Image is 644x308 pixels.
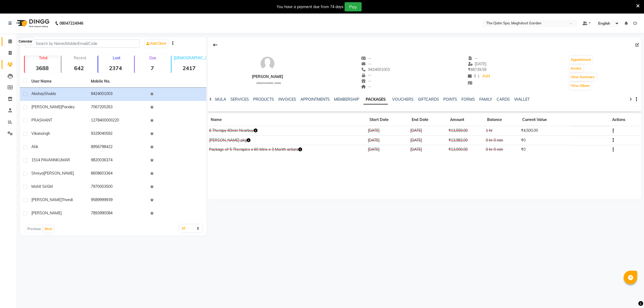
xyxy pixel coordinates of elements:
[300,97,330,102] a: APPOINTMENTS
[135,65,170,71] strong: 7
[25,65,60,71] strong: 3688
[31,197,62,202] span: [PERSON_NAME]
[447,145,484,155] td: ₹13,000.00
[230,97,249,102] a: SERVICES
[345,2,362,11] button: Pay
[252,74,283,80] div: [PERSON_NAME]
[44,91,56,96] span: Shukla
[31,144,38,149] span: Atik
[479,97,492,102] a: FAMILY
[408,145,447,155] td: [DATE]
[519,136,570,145] td: ₹0
[43,225,54,233] button: Next
[207,136,366,145] td: [PERSON_NAME] pkg
[61,65,97,71] strong: 642
[88,154,147,167] td: 9820036374
[174,55,207,60] p: [DEMOGRAPHIC_DATA]
[31,184,47,189] span: Mohit sir
[366,136,408,145] td: [DATE]
[366,114,408,126] th: Start Date
[364,95,388,104] a: PACKAGES
[171,65,207,71] strong: 2417
[88,167,147,181] td: 8608603364
[31,211,62,215] span: [PERSON_NAME]
[484,126,519,136] td: 1 hr
[468,56,478,61] span: --
[408,114,447,126] th: End Date
[361,73,372,78] span: --
[570,56,593,64] button: Appointment
[88,88,147,101] td: 9424001003
[207,114,366,126] th: Name
[28,75,88,88] th: User Name
[47,184,53,189] span: GM
[207,97,226,102] a: FORMULA
[31,91,44,96] span: Akshay
[447,136,484,145] td: ₹13,983.00
[478,73,479,79] span: |
[44,171,74,176] span: [PERSON_NAME]
[31,118,52,123] span: PRASHANT
[88,127,147,141] td: 9329040592
[570,82,591,90] button: View Album
[392,97,414,102] a: VOUCHERS
[366,145,408,155] td: [DATE]
[14,16,51,31] img: logo
[278,97,296,102] a: INVOICES
[31,158,70,162] span: 1514 PAVANNKUMAR
[88,194,147,207] td: 9589999939
[98,65,133,71] strong: 2374
[64,55,97,60] p: Recent
[361,67,390,72] span: 9424001003
[334,97,359,102] a: MEMBERSHIP
[408,126,447,136] td: [DATE]
[609,114,641,126] th: Actions
[17,38,34,45] div: Calendar
[443,97,457,102] a: POINTS
[27,55,60,60] p: Total
[62,104,75,109] span: pandey
[88,75,147,88] th: Mobile No.
[88,114,147,127] td: 1278400000220
[519,145,570,155] td: ₹0
[210,40,221,50] div: Back to Client
[484,145,519,155] td: 0 hr 0 min
[468,61,487,66] span: [DATE]
[41,131,50,136] span: singh
[25,39,140,48] input: Search by Name/Mobile/Email/Code
[570,65,583,72] button: Invoice
[361,61,372,66] span: --
[277,4,344,10] div: You have a payment due from 74 days
[207,145,366,155] td: Package of 5 Therapies x 60 Mins x 3 Month antara
[136,55,170,60] p: Due
[572,148,592,152] span: CONSUMED
[418,97,439,102] a: GIFTCARDS
[461,97,475,102] a: FORMS
[259,55,276,72] img: avatar
[497,97,510,102] a: CARDS
[408,136,447,145] td: [DATE]
[100,55,133,60] p: Lost
[572,129,592,133] span: CONSUMED
[88,181,147,194] td: 7970003500
[519,126,570,136] td: ₹4,500.00
[570,73,596,81] button: View Summary
[145,40,168,47] a: Add Client
[62,197,73,202] span: Trivedi
[88,141,147,154] td: 8956798422
[31,171,44,176] span: Shreya
[31,104,62,109] span: [PERSON_NAME]
[468,67,470,72] span: ₹
[468,67,486,72] span: 48739.59
[484,114,519,126] th: Balance
[253,97,274,102] a: PRODUCTS
[361,84,372,89] span: --
[361,78,372,83] span: --
[207,126,366,136] td: 6 Therapy 60min Nearbuy
[447,114,484,126] th: Amount
[361,56,372,61] span: --
[484,136,519,145] td: 0 hr 0 min
[514,97,530,102] a: WALLET
[468,74,476,78] span: 0
[519,114,570,126] th: Current Value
